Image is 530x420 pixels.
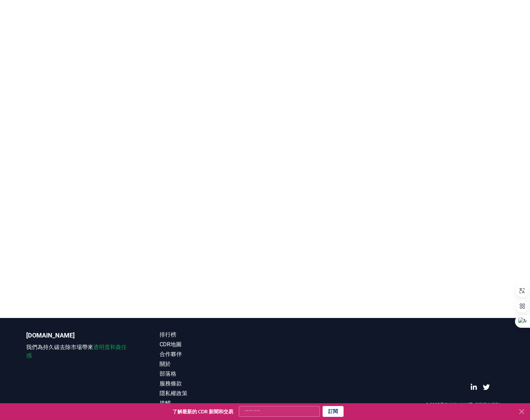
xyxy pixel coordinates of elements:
[160,350,265,359] a: 合作夥伴
[160,341,182,348] font: CDR地圖
[470,384,477,391] a: LinkedIn
[160,380,182,387] font: 服務條款
[160,389,265,398] a: 隱私權政策
[160,390,187,397] font: 隱私權政策
[483,384,490,391] a: 嘰嘰喳喳
[160,360,265,368] a: 關於
[160,399,265,407] a: 接觸
[160,361,171,367] font: 關於
[82,344,93,350] font: 帶來
[426,402,504,407] font: © 2025 [DOMAIN_NAME]. 保留所有權利。
[26,332,75,339] font: [DOMAIN_NAME]
[160,331,176,338] font: 排行榜
[160,379,265,388] a: 服務條款
[160,370,265,378] a: 部落格
[160,340,265,349] a: CDR地圖
[160,370,176,377] font: 部落格
[160,351,182,357] font: 合作夥伴
[160,331,265,339] a: 排行榜
[26,344,82,350] font: 我們為持久碳去除市場
[160,400,171,406] font: 接觸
